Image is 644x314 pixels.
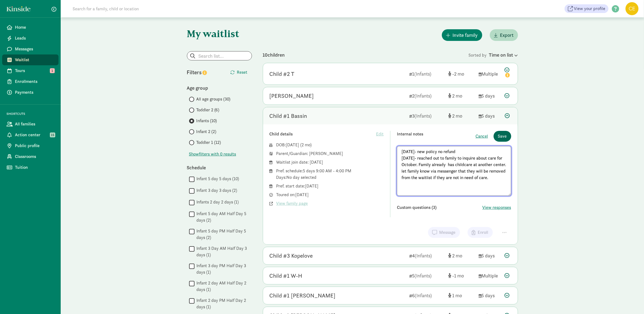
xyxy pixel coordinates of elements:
[196,118,217,124] span: Infants (10)
[270,92,314,100] div: Ailing Martino
[196,128,216,135] span: Infant 2 (2)
[452,71,464,77] span: -2
[195,199,239,205] label: Infants 2 day 2 days (1)
[452,253,462,259] span: 2
[2,87,59,98] a: Payments
[452,273,464,279] span: -1
[195,297,252,310] label: Infant 2 day PM Half Day 2 days (1)
[469,51,518,59] div: Sorted by
[448,292,474,299] div: [object Object]
[415,292,432,299] span: (Infants)
[15,89,54,96] span: Payments
[270,131,376,137] div: Child details
[15,121,54,127] span: All families
[409,272,444,279] div: 5
[2,33,59,44] a: Leads
[195,187,237,194] label: Infant 3 day 3 days (2)
[617,288,644,314] div: Chat Widget
[195,228,252,241] label: Infant 5 day PM Half Day 5 days (2)
[50,132,55,137] span: 15
[187,68,219,76] div: Filters
[452,113,462,119] span: 2
[376,131,384,137] span: Edit
[276,159,384,166] div: Waitlist join date: [DATE]
[483,204,511,211] span: View responses
[187,84,252,92] div: Age group
[452,292,462,299] span: 1
[15,164,54,171] span: Tuition
[187,164,252,171] div: Schedule
[276,168,384,181] div: Pref. schedule: 5 days 9:00 AM - 4:00 PM Days: No day selected
[448,70,474,77] div: [object Object]
[452,93,462,99] span: 2
[428,227,460,238] button: Message
[276,150,384,157] div: Parent/Guardian: [PERSON_NAME]
[276,192,384,198] div: Toured on: [DATE]
[478,229,488,236] span: Enroll
[2,151,59,162] a: Classrooms
[69,3,221,14] input: Search for a family, child or location
[270,251,313,260] div: Child #3 Kopelove
[189,151,236,157] button: Showfilters with 0 results
[479,272,500,279] div: Multiple
[409,252,444,259] div: 4
[500,31,514,39] span: Export
[476,133,488,140] button: Cancel
[468,227,493,238] button: Enroll
[2,22,59,33] a: Home
[15,143,54,149] span: Public profile
[189,151,236,157] span: Show filters with 0 results
[574,5,605,12] span: View your profile
[15,46,54,52] span: Messages
[226,67,252,78] button: Reset
[50,68,55,73] span: 1
[479,292,500,299] div: 5 days
[498,133,507,140] span: Save
[187,51,252,60] input: Search list...
[489,51,518,59] div: Time on list
[409,70,444,77] div: 1
[415,93,432,99] span: (Infants)
[270,70,295,78] div: Child #2 T
[15,153,54,160] span: Classrooms
[270,112,307,120] div: Child #1 Bassin
[196,107,219,113] span: Toddler 2 (6)
[195,245,252,258] label: Infant 3 Day AM Half Day 3 days (1)
[187,28,252,39] h1: My waitlist
[302,142,310,148] span: 2
[479,70,500,77] div: Multiple
[15,57,54,63] span: Waitlist
[2,76,59,87] a: Enrollments
[479,252,500,259] div: 5 days
[195,176,239,182] label: Infant 5 day 5 days (10)
[439,229,456,236] span: Message
[15,132,54,138] span: Action center
[565,4,609,13] a: View your profile
[15,24,54,31] span: Home
[448,272,474,279] div: [object Object]
[448,112,474,119] div: [object Object]
[2,65,59,76] a: Tours 1
[276,200,308,207] button: View family page
[15,35,54,41] span: Leads
[397,204,483,211] div: Custom questions (3)
[2,44,59,54] a: Messages
[286,142,299,148] span: [DATE]
[448,92,474,99] div: [object Object]
[415,113,432,119] span: (Infants)
[409,292,444,299] div: 6
[15,78,54,85] span: Enrollments
[195,263,252,276] label: Infant 3 day PM Half Day 3 days (1)
[2,140,59,151] a: Public profile
[479,112,500,119] div: 5 days
[479,92,500,99] div: 5 days
[15,67,54,74] span: Tours
[2,130,59,140] a: Action center 15
[276,142,384,148] div: DOB: ( )
[415,71,432,77] span: (Infants)
[397,131,476,142] div: Internal notes
[237,69,248,76] span: Reset
[2,162,59,173] a: Tuition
